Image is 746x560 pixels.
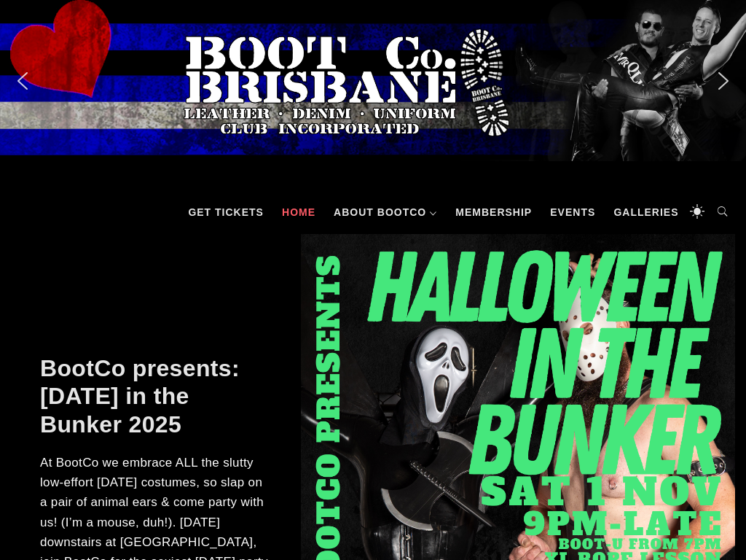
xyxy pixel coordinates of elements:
a: BootCo presents: [DATE] in the Bunker 2025 [40,355,240,437]
a: Galleries [606,190,686,234]
a: Home [275,190,323,234]
a: Membership [448,190,539,234]
a: Events [543,190,602,234]
img: next arrow [712,69,735,93]
img: previous arrow [11,69,34,93]
a: GET TICKETS [181,190,271,234]
a: About BootCo [326,190,444,234]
